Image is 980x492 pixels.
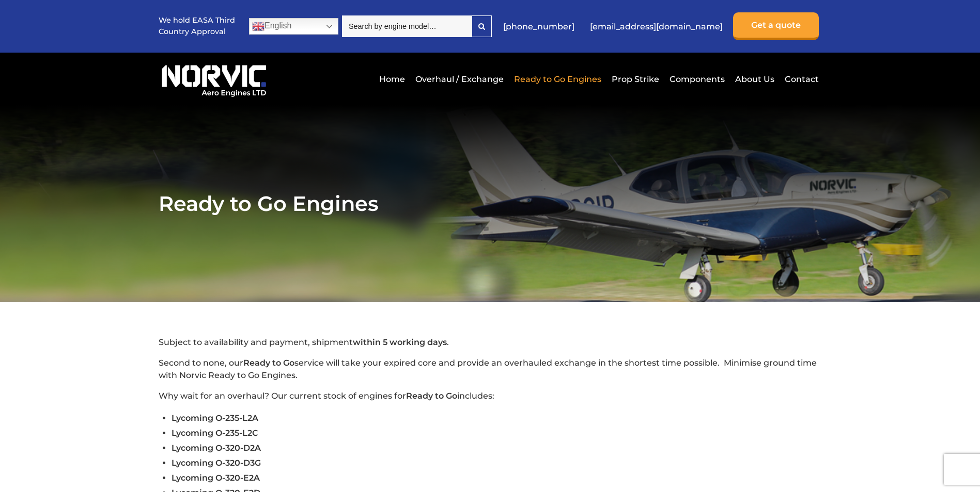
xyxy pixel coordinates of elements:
span: Lycoming O-320-E2A [172,473,260,483]
h1: Ready to Go Engines [159,191,821,216]
span: Lycoming O-235-L2C [172,428,258,438]
a: About Us [733,67,777,92]
p: Subject to availability and payment, shipment . [159,336,821,349]
input: Search by engine model… [342,15,472,37]
span: Lycoming O-235-L2A [172,413,258,423]
a: [PHONE_NUMBER] [498,14,580,39]
a: Components [667,67,727,92]
strong: within 5 working days [353,337,447,347]
a: Contact [782,67,819,92]
a: Prop Strike [609,67,662,92]
strong: Ready to Go [243,358,294,368]
p: We hold EASA Third Country Approval [159,15,236,37]
span: Lycoming O-320-D2A [172,443,261,453]
a: Home [377,67,408,92]
p: Second to none, our service will take your expired core and provide an overhauled exchange in the... [159,357,821,382]
a: Overhaul / Exchange [413,67,506,92]
img: en [252,20,265,32]
a: Get a quote [733,12,819,40]
p: Why wait for an overhaul? Our current stock of engines for includes: [159,390,821,402]
a: Ready to Go Engines [511,67,604,92]
span: Lycoming O-320-D3G [172,458,261,468]
img: Norvic Aero Engines logo [159,60,269,97]
a: English [249,18,338,35]
a: [EMAIL_ADDRESS][DOMAIN_NAME] [585,14,728,39]
strong: Ready to Go [406,391,457,401]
